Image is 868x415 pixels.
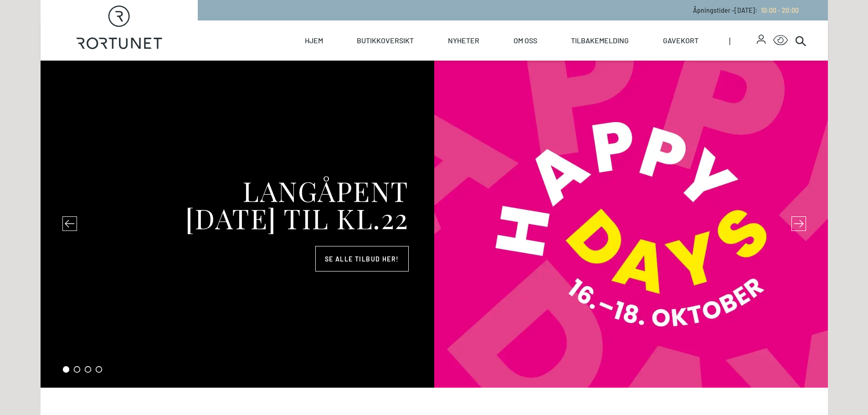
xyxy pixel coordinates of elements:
div: Langåpent [DATE] til kl.22 [164,177,409,231]
a: Nyheter [448,20,479,61]
a: Butikkoversikt [357,20,414,61]
span: 10:00 - 20:00 [761,6,799,14]
button: Open Accessibility Menu [773,33,788,48]
a: Tilbakemelding [571,20,629,61]
a: Om oss [514,20,537,61]
a: 10:00 - 20:00 [757,6,799,14]
a: Gavekort [663,20,699,61]
div: slide 1 of 4 [41,61,828,388]
span: | [729,20,757,61]
p: Åpningstider - [DATE] : [693,5,799,15]
a: Se alle tilbud her! [315,246,409,272]
section: carousel-slider [41,61,828,388]
a: Hjem [305,20,323,61]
